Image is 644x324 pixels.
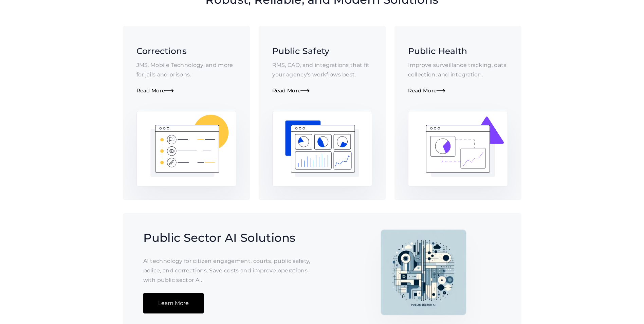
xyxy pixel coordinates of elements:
a: Public HealthImprove surveillance tracking, data collection, and integration.Read More [394,26,521,200]
span:  [437,88,445,94]
a: CorrectionsJMS, Mobile Technology, and more for jails and prisons.Read More [123,26,250,200]
a: Public SafetyRMS, CAD, and integrations that fit your agency's workflows best.Read More [259,26,386,200]
h3: Public Safety [272,45,372,57]
iframe: Chat Widget [528,251,644,324]
div: Read More [408,88,508,94]
div: Read More [272,88,372,94]
p: AI technology for citizen engagement, courts, public safety, police, and corrections. Save costs ... [143,256,321,285]
p: JMS, Mobile Technology, and more for jails and prisons. [136,60,236,79]
p: RMS, CAD, and integrations that fit your agency's workflows best. [272,60,372,79]
h2: Public Sector AI Solutions [143,230,321,246]
span:  [165,88,174,94]
div: Read More [136,88,236,94]
span:  [301,88,310,94]
h3: Public Health [408,45,508,57]
h3: Corrections [136,45,236,57]
a: Learn More [143,293,204,313]
p: Improve surveillance tracking, data collection, and integration. [408,60,508,79]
